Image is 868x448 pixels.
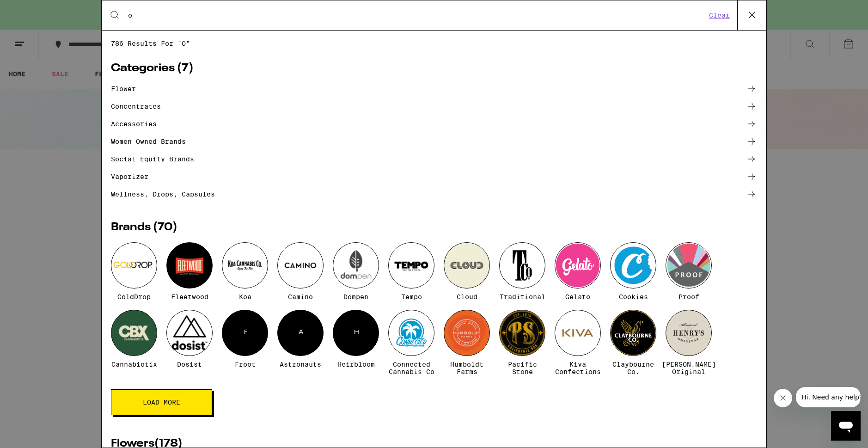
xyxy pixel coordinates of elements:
[337,361,375,368] span: Heirbloom
[444,361,490,375] span: Humboldt Farms
[143,399,180,405] span: Load More
[111,171,757,182] a: vaporizer
[333,310,379,356] div: H
[457,293,477,301] span: Cloud
[774,389,792,407] iframe: Close message
[6,6,67,14] span: Hi. Need any help?
[222,310,268,356] div: F
[111,101,757,112] a: concentrates
[288,293,313,301] span: Camino
[619,293,648,301] span: Cookies
[555,361,601,375] span: Kiva Confections
[565,293,590,301] span: Gelato
[177,361,202,368] span: Dosist
[239,293,251,301] span: Koa
[796,387,861,407] iframe: Message from company
[277,310,324,356] div: A
[499,361,545,375] span: Pacific Stone
[117,293,151,301] span: GoldDrop
[401,293,422,301] span: Tempo
[128,11,706,19] input: Search for products & categories
[343,293,368,301] span: Dompen
[235,361,256,368] span: Froot
[171,293,208,301] span: Fleetwood
[280,361,321,368] span: Astronauts
[111,222,757,233] h2: Brands ( 70 )
[111,389,212,415] button: Load More
[111,83,757,94] a: flower
[111,153,757,165] a: Social equity brands
[679,293,699,301] span: Proof
[111,118,757,129] a: accessories
[500,293,545,301] span: Traditional
[111,40,757,47] span: 786 results for "o"
[111,63,757,74] h2: Categories ( 7 )
[610,361,656,375] span: Claybourne Co.
[831,411,861,441] iframe: Button to launch messaging window
[388,361,434,375] span: Connected Cannabis Co
[111,361,157,368] span: Cannabiotix
[706,11,733,19] button: Clear
[662,361,716,375] span: [PERSON_NAME] Original
[111,189,757,200] a: Wellness, drops, capsules
[111,136,757,147] a: Women owned brands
